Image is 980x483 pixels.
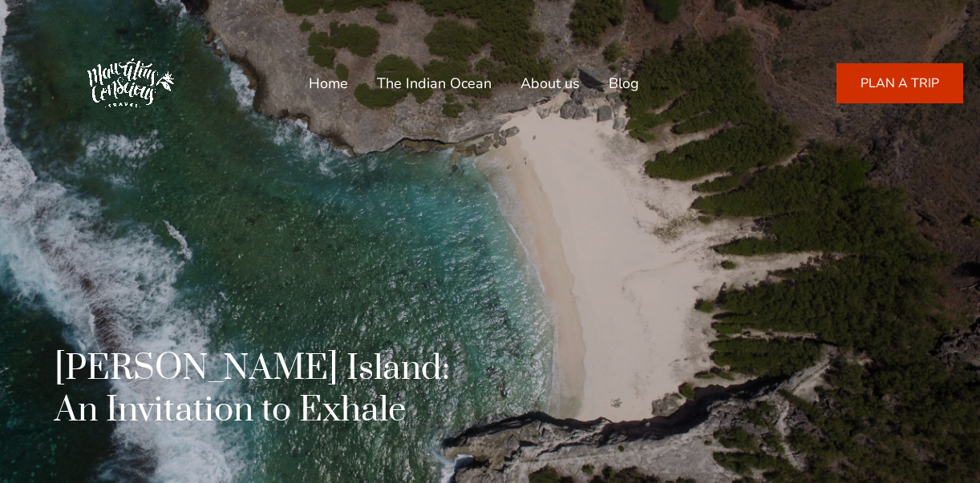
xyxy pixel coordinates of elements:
a: About us [520,64,580,103]
h1: [PERSON_NAME] Island: An Invitation to Exhale [55,348,452,431]
a: The Indian Ocean [377,64,492,103]
a: Home [309,64,348,103]
a: Blog [609,64,639,103]
a: PLAN A TRIP [836,63,963,103]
